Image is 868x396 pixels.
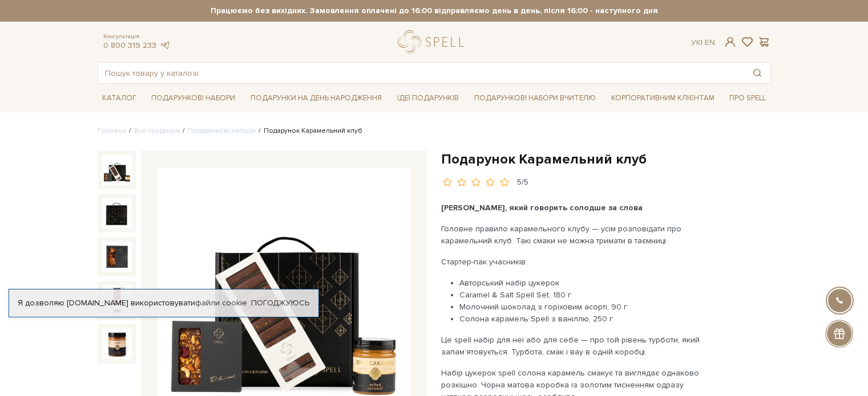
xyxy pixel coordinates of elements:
li: Авторський набір цукерок [459,277,709,289]
li: Молочний шоколад з горіховим асорті, 90 г [459,301,709,313]
img: Подарунок Карамельний клуб [102,329,132,358]
button: Пошук товару у каталозі [744,63,770,83]
div: Ук [691,38,715,48]
a: Головна [98,126,126,135]
b: [PERSON_NAME], який говорить солодше за слова [441,203,643,213]
li: Подарунок Карамельний клуб [256,126,362,136]
li: Caramel & Salt Spell Set, 180 г [459,289,709,301]
span: Консультація: [103,33,171,40]
a: Подарунки на День народження [246,89,386,107]
strong: Працюємо без вихідних. Замовлення оплачені до 16:00 відправляємо день в день, після 16:00 - насту... [98,6,771,16]
a: Погоджуюсь [251,298,309,308]
a: En [705,38,715,47]
a: файли cookie [195,298,247,308]
li: Солона карамель Spell з ваніллю, 250 г [459,313,709,325]
a: Вся продукція [134,126,180,135]
div: Я дозволяю [DOMAIN_NAME] використовувати [9,298,318,308]
img: Подарунок Карамельний клуб [102,155,132,185]
a: Каталог [98,89,141,107]
a: logo [398,30,469,54]
p: Головне правило карамельного клубу — усім розповідати про карамельний клуб. Такі смаки не можна т... [441,223,709,247]
a: Ідеї подарунків [393,89,463,107]
a: Про Spell [725,89,770,107]
a: Корпоративним клієнтам [607,89,719,107]
a: Подарункові набори Вчителю [470,88,600,108]
a: 0 800 319 233 [103,40,156,50]
span: | [701,38,703,47]
h1: Подарунок Карамельний клуб [441,150,771,168]
input: Пошук товару у каталозі [98,63,744,83]
p: Це spell набір для неї або для себе — про той рівень турботи, який запам’ятовується. Турбота, сма... [441,334,709,358]
a: Подарункові набори [188,126,256,135]
a: telegram [159,40,171,50]
img: Подарунок Карамельний клуб [102,198,132,228]
p: Стартер-пак учасників: [441,256,709,268]
img: Подарунок Карамельний клуб [102,285,132,315]
img: Подарунок Карамельний клуб [102,242,132,271]
a: Подарункові набори [147,89,240,107]
div: 5/5 [517,177,528,188]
